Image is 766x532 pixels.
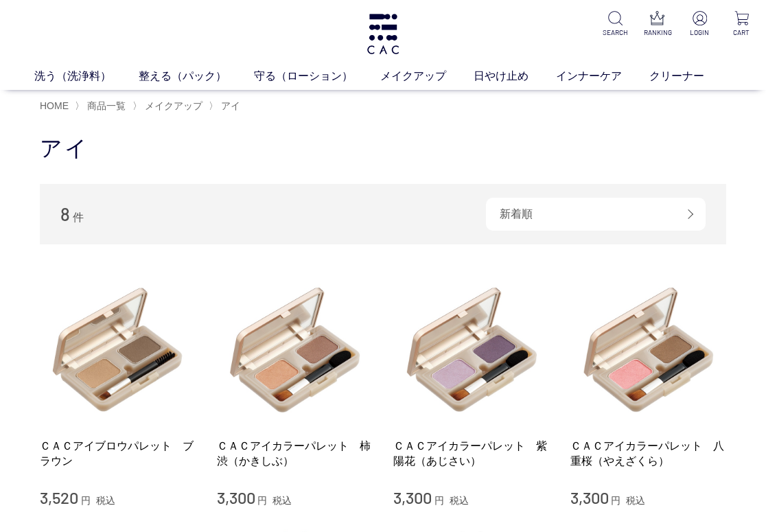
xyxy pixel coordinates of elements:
a: メイクアップ [380,68,474,84]
li: 〉 [132,100,206,113]
a: アイ [218,100,240,111]
a: 商品一覧 [84,100,126,111]
span: 円 [81,495,91,506]
span: 税込 [450,495,469,506]
a: ＣＡＣアイブロウパレット ブラウン [40,439,196,468]
p: RANKING [644,27,671,38]
span: アイ [221,100,240,111]
span: 8 [60,203,70,224]
span: 商品一覧 [87,100,126,111]
a: ＣＡＣアイカラーパレット 柿渋（かきしぶ） [217,439,373,468]
span: 円 [434,495,444,506]
p: CART [728,27,755,38]
a: RANKING [644,11,671,38]
a: ＣＡＣアイカラーパレット 八重桜（やえざくら） [570,439,727,468]
span: 税込 [272,495,292,506]
span: メイクアップ [145,100,202,111]
a: 日やけ止め [474,68,556,84]
span: 3,300 [393,487,432,507]
a: ＣＡＣアイカラーパレット 紫陽花（あじさい） [393,439,550,468]
span: 3,300 [570,487,609,507]
span: 税込 [626,495,645,506]
a: インナーケア [556,68,649,84]
a: クリーナー [649,68,732,84]
li: 〉 [75,100,129,113]
span: 円 [611,495,620,506]
a: 整える（パック） [139,68,254,84]
a: CART [728,11,755,38]
img: ＣＡＣアイカラーパレット 八重桜（やえざくら） [570,272,727,428]
span: 円 [257,495,267,506]
a: 洗う（洗浄料） [34,68,139,84]
a: メイクアップ [142,100,202,111]
a: 守る（ローション） [254,68,380,84]
span: 件 [73,211,84,223]
h1: アイ [40,134,726,163]
a: HOME [40,100,69,111]
img: logo [365,14,401,54]
span: 3,300 [217,487,255,507]
a: SEARCH [602,11,629,38]
a: LOGIN [686,11,712,38]
img: ＣＡＣアイカラーパレット 紫陽花（あじさい） [393,272,550,428]
li: 〉 [209,100,244,113]
span: 3,520 [40,487,78,507]
img: ＣＡＣアイブロウパレット ブラウン [40,272,196,428]
img: ＣＡＣアイカラーパレット 柿渋（かきしぶ） [217,272,373,428]
p: SEARCH [602,27,629,38]
p: LOGIN [686,27,712,38]
span: 税込 [96,495,115,506]
div: 新着順 [486,198,706,231]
